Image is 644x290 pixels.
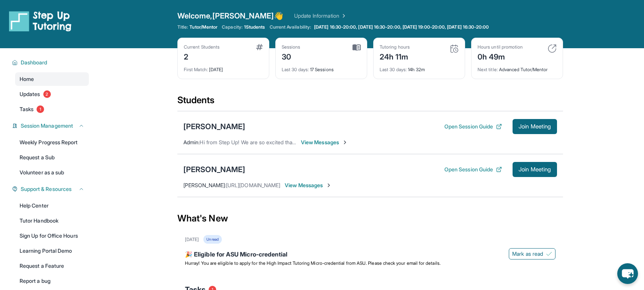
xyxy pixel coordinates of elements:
span: Capacity: [222,24,243,30]
span: Admin : [183,139,200,145]
a: [DATE] 16:30-20:00, [DATE] 16:30-20:00, [DATE] 19:00-20:00, [DATE] 16:30-20:00 [313,24,490,30]
div: [PERSON_NAME] [183,121,245,132]
span: Next title : [478,67,498,72]
button: Join Meeting [513,162,557,177]
div: [DATE] [184,62,263,73]
span: [PERSON_NAME] : [183,182,226,188]
div: [DATE] [185,237,199,243]
button: chat-button [617,263,638,284]
div: 30 [282,50,301,62]
span: Join Meeting [519,167,551,172]
img: Chevron-Right [326,182,332,188]
a: Report a bug [15,274,89,288]
div: 24h 11m [380,50,410,62]
a: Tasks1 [15,102,89,116]
span: Welcome, [PERSON_NAME] 👋 [177,11,284,21]
div: 2 [184,50,220,62]
a: Learning Portal Demo [15,244,89,258]
img: Chevron Right [339,12,347,20]
a: Volunteer as a sub [15,166,89,179]
img: logo [9,11,72,32]
button: Session Management [18,122,84,130]
span: 2 [43,90,51,98]
span: Home [20,75,34,83]
button: Open Session Guide [444,123,502,130]
span: [DATE] 16:30-20:00, [DATE] 16:30-20:00, [DATE] 19:00-20:00, [DATE] 16:30-20:00 [314,24,489,30]
span: Tasks [20,105,34,113]
div: Hours until promotion [478,44,523,50]
span: Dashboard [21,59,47,66]
a: Updates2 [15,87,89,101]
span: 1 Students [244,24,265,30]
a: Request a Sub [15,151,89,164]
div: 🎉 Eligible for ASU Micro-credential [185,250,555,260]
span: Current Availability: [270,24,311,30]
div: [PERSON_NAME] [183,164,245,175]
div: Students [177,94,563,111]
span: View Messages [301,139,348,146]
div: Unread [203,235,221,244]
button: Dashboard [18,59,84,66]
div: Sessions [282,44,301,50]
span: [URL][DOMAIN_NAME] [226,182,280,188]
button: Mark as read [509,248,555,259]
span: Last 30 days : [282,67,309,72]
img: card [256,44,263,50]
div: 14h 32m [380,62,459,73]
a: Request a Feature [15,259,89,273]
span: Tutor/Mentor [189,24,217,30]
a: Sign Up for Office Hours [15,229,89,243]
span: View Messages [285,182,332,189]
img: Chevron-Right [342,139,348,145]
span: Last 30 days : [380,67,407,72]
img: card [450,44,459,53]
a: Help Center [15,199,89,212]
span: 1 [37,105,44,113]
div: 17 Sessions [282,62,361,73]
button: Open Session Guide [444,166,502,173]
img: card [353,44,361,51]
div: What's New [177,202,563,235]
span: Title: [177,24,188,30]
a: Home [15,72,89,86]
button: Join Meeting [513,119,557,134]
button: Support & Resources [18,185,84,193]
div: 0h 49m [478,50,523,62]
span: First Match : [184,67,208,72]
div: Advanced Tutor/Mentor [478,62,557,73]
span: Session Management [21,122,73,130]
a: Tutor Handbook [15,214,89,227]
span: Join Meeting [519,124,551,129]
span: Support & Resources [21,185,72,193]
img: Mark as read [546,251,552,257]
div: Tutoring hours [380,44,410,50]
span: Hurray! You are eligible to apply for the High Impact Tutoring Micro-credential from ASU. Please ... [185,260,441,266]
a: Update Information [294,12,347,20]
span: Updates [20,90,40,98]
span: Mark as read [512,250,543,258]
img: card [548,44,557,53]
div: Current Students [184,44,220,50]
a: Weekly Progress Report [15,136,89,149]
